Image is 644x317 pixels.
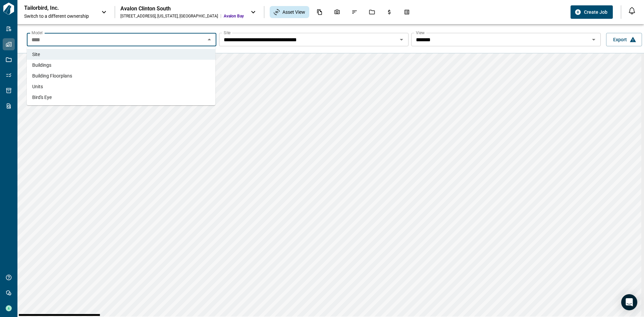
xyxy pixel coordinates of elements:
[621,294,637,310] div: Open Intercom Messenger
[24,5,85,11] p: Tailorbird, Inc.
[205,35,214,44] button: Close
[571,5,613,19] button: Create Job
[382,6,396,18] div: Budgets
[32,83,43,90] span: Units
[32,94,52,101] span: Bird's Eye
[589,35,598,44] button: Open
[32,51,40,58] span: Site
[606,33,642,46] button: Export
[347,6,362,18] div: Issues & Info
[584,9,607,15] span: Create Job
[627,5,637,16] button: Open notification feed
[224,13,244,19] span: Avalon Bay
[282,9,305,15] span: Asset View
[32,62,51,68] span: Buildings
[24,13,95,19] span: Switch to a different ownership
[120,5,244,12] div: Avalon Clinton South
[224,30,230,36] label: Site
[330,6,344,18] div: Photos
[120,13,218,19] div: [STREET_ADDRESS] , [US_STATE] , [GEOGRAPHIC_DATA]
[32,72,72,79] span: Building Floorplans
[365,6,379,18] div: Jobs
[613,36,627,43] span: Export
[32,30,43,36] label: Model
[397,35,406,44] button: Open
[313,6,327,18] div: Documents
[416,30,425,36] label: View
[400,6,414,18] div: Takeoff Center
[270,6,309,18] div: Asset View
